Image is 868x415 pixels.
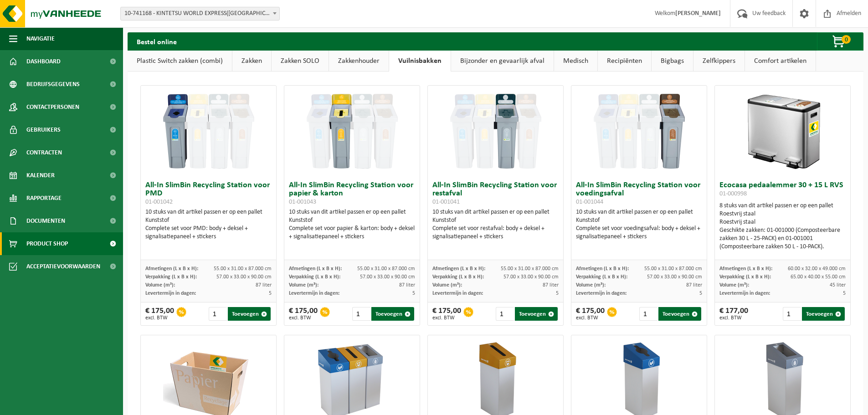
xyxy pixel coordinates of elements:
[594,86,685,177] img: 01-001044
[501,266,559,272] span: 55.00 x 31.00 x 87.000 cm
[598,51,651,72] a: Recipiënten
[576,225,702,241] div: Complete set voor voedingsafval: body + deksel + signalisatiepaneel + stickers
[432,199,460,205] span: 01-001041
[121,7,279,20] span: 10-741168 - KINTETSU WORLD EXPRESS(BENELUX) BO - MACHELEN
[26,255,100,278] span: Acceptatievoorwaarden
[543,282,559,288] span: 87 liter
[432,216,559,225] div: Kunststof
[26,96,79,118] span: Contactpersonen
[145,291,196,296] span: Levertermijn in dagen:
[307,86,398,177] img: 01-001043
[719,226,846,251] div: Geschikte zakken: 01-001000 (Composteerbare zakken 30 L - 25-PACK) en 01-001001 (Composteerbare z...
[639,307,658,321] input: 1
[576,181,702,206] h3: All-In SlimBin Recycling Station voor voedingsafval
[647,274,702,280] span: 57.00 x 33.00 x 90.00 cm
[719,181,846,200] h3: Ecocasa pedaalemmer 30 + 15 L RVS
[228,307,271,321] button: Toevoegen
[432,307,461,321] div: € 175,00
[329,51,389,72] a: Zakkenhouder
[26,50,61,73] span: Dashboard
[389,51,451,72] a: Vuilnisbakken
[216,274,272,280] span: 57.00 x 33.00 x 90.00 cm
[145,282,175,288] span: Volume (m³):
[432,282,462,288] span: Volume (m³):
[128,32,186,50] h2: Bestel online
[26,118,61,141] span: Gebruikers
[145,181,272,206] h3: All-In SlimBin Recycling Station voor PMD
[26,210,65,232] span: Documenten
[451,51,554,72] a: Bijzonder en gevaarlijk afval
[269,291,272,296] span: 5
[26,187,62,210] span: Rapportage
[432,291,483,296] span: Levertermijn in dagen:
[719,274,771,280] span: Verpakking (L x B x H):
[432,181,559,206] h3: All-In SlimBin Recycling Station voor restafval
[432,315,461,321] span: excl. BTW
[686,282,702,288] span: 87 liter
[289,199,316,205] span: 01-001043
[289,307,318,321] div: € 175,00
[289,181,415,206] h3: All-In SlimBin Recycling Station voor papier & karton
[576,266,629,272] span: Afmetingen (L x B x H):
[26,232,68,255] span: Product Shop
[120,7,280,20] span: 10-741168 - KINTETSU WORLD EXPRESS(BENELUX) BO - MACHELEN
[289,291,339,296] span: Levertermijn in dagen:
[145,266,198,272] span: Afmetingen (L x B x H):
[432,266,485,272] span: Afmetingen (L x B x H):
[496,307,514,321] input: 1
[843,291,846,296] span: 5
[576,307,605,321] div: € 175,00
[644,266,702,272] span: 55.00 x 31.00 x 87.000 cm
[802,307,845,321] button: Toevoegen
[432,225,559,241] div: Complete set voor restafval: body + deksel + signalisatiepaneel + stickers
[209,307,227,321] input: 1
[432,274,484,280] span: Verpakking (L x B x H):
[289,266,342,272] span: Afmetingen (L x B x H):
[26,164,55,187] span: Kalender
[399,282,415,288] span: 87 liter
[652,51,693,72] a: Bigbags
[232,51,271,72] a: Zakken
[576,208,702,241] div: 10 stuks van dit artikel passen er op een pallet
[576,282,606,288] span: Volume (m³):
[289,225,415,241] div: Complete set voor papier & karton: body + deksel + signalisatiepaneel + stickers
[503,274,559,280] span: 57.00 x 33.00 x 90.00 cm
[737,86,828,177] img: 01-000998
[719,282,749,288] span: Volume (m³):
[576,216,702,225] div: Kunststof
[699,291,702,296] span: 5
[432,208,559,241] div: 10 stuks van dit artikel passen er op een pallet
[352,307,371,321] input: 1
[214,266,272,272] span: 55.00 x 31.00 x 87.000 cm
[719,291,770,296] span: Levertermijn in dagen:
[576,291,627,296] span: Levertermijn in dagen:
[830,282,846,288] span: 45 liter
[128,51,232,72] a: Plastic Switch zakken (combi)
[163,86,254,177] img: 01-001042
[675,10,721,17] strong: [PERSON_NAME]
[360,274,415,280] span: 57.00 x 33.00 x 90.00 cm
[719,210,846,218] div: Roestvrij staal
[145,208,272,241] div: 10 stuks van dit artikel passen er op een pallet
[576,274,627,280] span: Verpakking (L x B x H):
[145,274,197,280] span: Verpakking (L x B x H):
[719,190,747,197] span: 01-000998
[145,216,272,225] div: Kunststof
[145,315,174,321] span: excl. BTW
[791,274,846,280] span: 65.00 x 40.00 x 55.00 cm
[26,27,55,50] span: Navigatie
[658,307,701,321] button: Toevoegen
[842,35,851,44] span: 0
[145,225,272,241] div: Complete set voor PMD: body + deksel + signalisatiepaneel + stickers
[145,307,174,321] div: € 175,00
[719,266,772,272] span: Afmetingen (L x B x H):
[289,274,340,280] span: Verpakking (L x B x H):
[357,266,415,272] span: 55.00 x 31.00 x 87.000 cm
[817,32,863,51] button: 0
[412,291,415,296] span: 5
[719,315,748,321] span: excl. BTW
[576,315,605,321] span: excl. BTW
[26,73,80,96] span: Bedrijfsgegevens
[289,282,318,288] span: Volume (m³):
[256,282,272,288] span: 87 liter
